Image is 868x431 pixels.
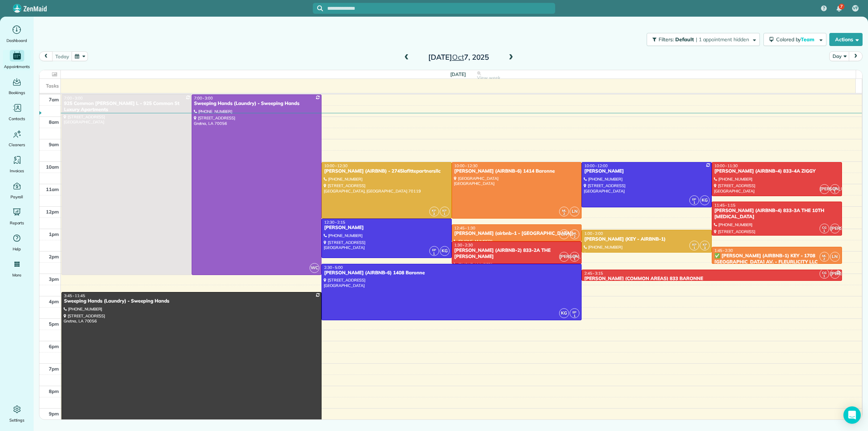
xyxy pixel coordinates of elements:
span: Oct [452,52,464,62]
span: 7 [840,4,843,9]
span: CG [822,271,826,275]
a: Settings [3,403,31,424]
span: 12:30 - 2:15 [324,220,345,225]
span: KG [440,246,450,256]
span: EP [432,248,436,252]
span: Tasks [46,83,59,89]
a: Filters: Default | 1 appointment hidden [643,33,759,46]
div: Open Intercom Messenger [843,406,861,424]
span: WC [310,263,319,273]
span: ML [573,231,577,235]
small: 3 [700,245,709,252]
span: Bookings [9,89,25,96]
span: 6pm [49,343,59,349]
small: 1 [690,199,699,206]
span: 7am [49,97,59,102]
small: 1 [440,211,449,217]
span: | 1 appointment hidden [696,36,749,43]
span: LN [570,207,579,216]
div: [PERSON_NAME] (AIRBNB-4) 833-4A ZIGGY [714,168,840,174]
span: 10am [46,164,59,170]
span: KP [432,208,436,212]
span: 3pm [49,276,59,282]
span: ML [562,208,566,212]
button: next [849,51,863,61]
span: 1:45 - 2:30 [714,248,733,253]
div: Sweeping Hands (Laundry) - Sweeping Hands [64,298,319,304]
button: Focus search [313,5,323,11]
span: 7pm [49,366,59,372]
span: 10:00 - 11:30 [714,163,738,168]
svg: Focus search [317,5,323,11]
a: Appointments [3,50,31,70]
div: [PERSON_NAME] (AIRBNB-6) 1414 Baronne [454,168,580,174]
small: 2 [559,211,569,217]
small: 2 [820,256,829,263]
span: Reports [10,219,24,227]
div: Sweeping Hands (Laundry) - Sweeping Hands [194,101,320,107]
div: [PERSON_NAME] (airbnb-1 - [GEOGRAPHIC_DATA]) [454,231,580,237]
span: 7:00 - 3:00 [64,96,83,101]
span: 9am [49,141,59,147]
div: 925 Common [PERSON_NAME] L - 925 Common St Luxury Apartments [64,101,190,113]
span: 1pm [49,231,59,237]
span: 1:00 - 2:00 [584,231,603,236]
span: [PERSON_NAME] [820,184,829,194]
span: 11:45 - 1:15 [714,203,735,208]
span: Contacts [9,115,25,122]
span: EP [692,197,696,201]
button: prev [39,51,53,61]
span: Help [13,245,21,253]
span: 12pm [46,209,59,215]
a: Invoices [3,154,31,174]
span: CG [573,254,577,258]
span: ML [822,254,826,258]
span: [PERSON_NAME] [559,252,569,262]
div: [PERSON_NAME] (AIRBNB-2) 833-2A THE [PERSON_NAME] [454,248,580,260]
span: View week [477,75,500,81]
small: 1 [690,245,699,252]
small: 1 [820,228,829,234]
span: 4pm [49,299,59,304]
span: KP [703,242,707,246]
a: Payroll [3,180,31,200]
span: Filters: [659,36,674,43]
button: Actions [829,33,863,46]
span: Settings [9,417,25,424]
span: [PERSON_NAME] [830,224,840,233]
span: KP [442,208,447,212]
a: Reports [3,206,31,227]
span: 8am [49,119,59,125]
span: 2:45 - 3:15 [584,271,603,276]
h2: [DATE] 7, 2025 [413,53,504,61]
div: [PERSON_NAME] (KEY - AIRBNB-1) [584,236,710,242]
span: 8pm [49,388,59,394]
span: EP [573,310,576,314]
span: Dashboard [7,37,27,44]
button: today [52,51,72,61]
div: [PERSON_NAME] (COMMON AREAS) 833 BARONNE [584,276,839,282]
span: CG [822,225,826,229]
button: Filters: Default | 1 appointment hidden [647,33,759,46]
span: [DATE] [450,71,466,77]
span: 10:00 - 12:30 [324,163,348,168]
span: Team [801,36,816,43]
div: [PERSON_NAME] [584,168,710,174]
span: 7:00 - 3:00 [194,96,213,101]
small: 1 [830,188,839,195]
div: [PERSON_NAME] (AIRBNB) - 2745lafittepartnersllc [324,168,450,174]
span: 10:00 - 12:00 [584,163,608,168]
small: 1 [820,273,829,280]
span: Default [675,36,694,43]
span: KG [559,308,569,318]
small: 1 [570,256,579,263]
span: 5pm [49,321,59,327]
a: Help [3,232,31,253]
div: [PERSON_NAME] (AIRBNB-4) 833-3A THE 10TH [MEDICAL_DATA] [714,208,840,220]
span: LN [559,229,569,239]
span: 2pm [49,254,59,259]
button: Colored byTeam [763,33,826,46]
span: 11am [46,186,59,192]
span: Appointments [4,63,30,70]
span: Colored by [776,36,817,43]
